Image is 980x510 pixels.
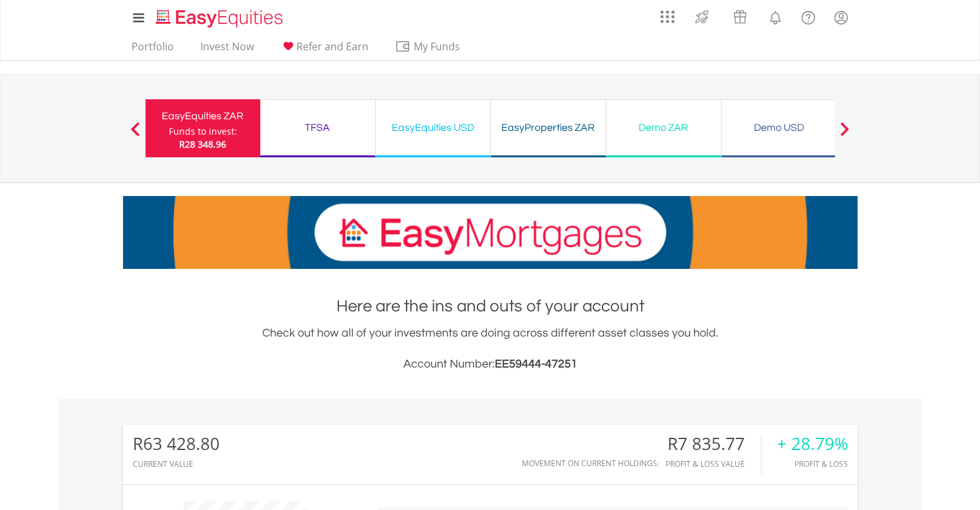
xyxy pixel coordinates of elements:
[614,119,713,137] div: Demo ZAR
[759,3,792,29] a: Notifications
[122,128,148,141] button: Previous
[666,435,761,453] div: R7 835.77
[495,358,577,370] span: EE59444-47251
[123,196,858,269] img: EasyMortage Promotion Banner
[169,125,237,138] div: Funds to invest:
[383,119,483,137] div: EasyEquities USD
[153,8,288,29] img: EasyEquities_Logo.png
[123,295,858,318] h1: Here are the ins and outs of your account
[777,435,848,453] div: + 28.79%
[721,3,759,27] a: Vouchers
[195,40,259,60] a: Invest Now
[153,107,253,125] div: EasyEquities ZAR
[691,6,713,27] img: thrive-v2.svg
[666,460,761,468] div: Profit & Loss Value
[395,38,479,55] span: My Funds
[777,460,848,468] div: Profit & Loss
[275,40,374,60] a: Refer and Earn
[660,10,675,24] img: grid-menu-icon.svg
[522,459,659,467] div: Movement on Current Holdings:
[499,119,598,137] div: EasyProperties ZAR
[832,128,858,141] button: Next
[825,3,858,32] a: My Profile
[123,324,858,373] div: Check out how all of your investments are doing across different asset classes you hold.
[792,3,825,29] a: FAQ's and Support
[729,119,829,137] div: Demo USD
[151,3,288,29] a: Home page
[296,39,369,54] span: Refer and Earn
[652,3,683,24] a: AppsGrid
[126,40,179,60] a: Portfolio
[133,460,220,468] div: CURRENT VALUE
[268,119,367,137] div: TFSA
[179,138,226,150] span: R28 348.96
[123,355,858,373] h3: Account Number:
[729,6,751,27] img: vouchers-v2.svg
[133,435,220,453] div: R63 428.80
